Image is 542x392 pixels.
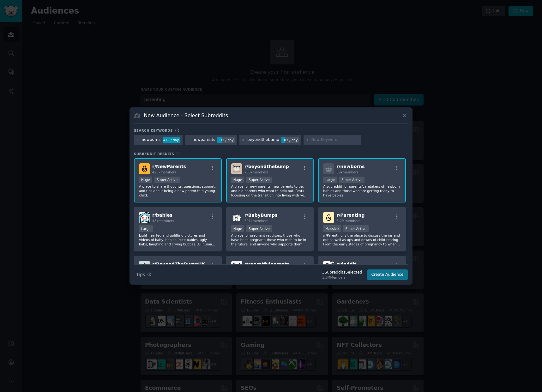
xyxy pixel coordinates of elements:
span: r/ NewParents [152,164,186,169]
span: 48k members [152,219,174,223]
div: Super Active [339,177,365,183]
div: Super Active [246,177,272,183]
div: 1.3M Members [322,275,362,280]
p: A subreddit for parents/caretakers of newborn babies and those who are getting ready to have babies. [323,184,401,197]
span: Subreddit Results [134,152,174,156]
img: daddit [323,261,334,272]
span: 89k members [336,170,358,174]
div: Massive [323,225,341,232]
button: Tips [134,269,154,280]
span: 763k members [244,170,268,174]
div: Huge [139,177,152,183]
p: A place to share thoughts, questions, support, and tips about being a new parent to a young child. [139,184,217,197]
p: A place for pregnant redditors, those who have been pregnant, those who wish to be in the future,... [231,233,309,246]
div: newborns [142,137,161,143]
button: Create Audience [367,269,408,280]
div: Huge [231,225,244,232]
h3: New Audience - Select Subreddits [144,112,228,119]
img: beyondthebump [231,163,242,174]
p: A place for new parents, new parents to be, and old parents who want to help out. Posts focusing ... [231,184,309,197]
h3: Search keywords [134,128,173,133]
span: r/ Parenting [336,213,364,218]
div: 3 Subreddit s Selected [322,270,362,275]
div: 103 / day [281,137,299,143]
div: newparents [193,137,215,143]
div: Super Active [154,177,180,183]
span: 8.2M members [336,219,360,223]
input: New Keyword [311,137,359,143]
img: babies [139,212,150,223]
span: 420k members [152,170,176,174]
span: r/ daddit [336,262,356,267]
div: Huge [231,177,244,183]
img: Parenting [323,212,334,223]
span: r/ BeyondTheBumpUK [152,262,205,267]
img: regretfulparents [231,261,242,272]
div: 478 / day [163,137,180,143]
span: r/ newborns [336,164,364,169]
span: 501k members [244,219,268,223]
div: Large [139,225,153,232]
span: 22 [176,152,181,156]
div: Super Active [343,225,369,232]
img: BabyBumps [231,212,242,223]
p: /r/Parenting is the place to discuss the ins and out as well as ups and downs of child-rearing. F... [323,233,401,246]
span: r/ beyondthebump [244,164,289,169]
span: Tips [136,271,145,278]
div: Large [323,177,337,183]
span: r/ babies [152,213,172,218]
span: r/ BabyBumps [244,213,278,218]
div: Super Active [246,225,272,232]
img: BeyondTheBumpUK [139,261,150,272]
p: Light-hearted and uplifting pictures and videos of baby, babies, cute babies, ugly babs, laughing... [139,233,217,246]
img: NewParents [139,163,150,174]
span: r/ regretfulparents [244,262,290,267]
div: beyondthebump [247,137,279,143]
div: 133 / day [217,137,235,143]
